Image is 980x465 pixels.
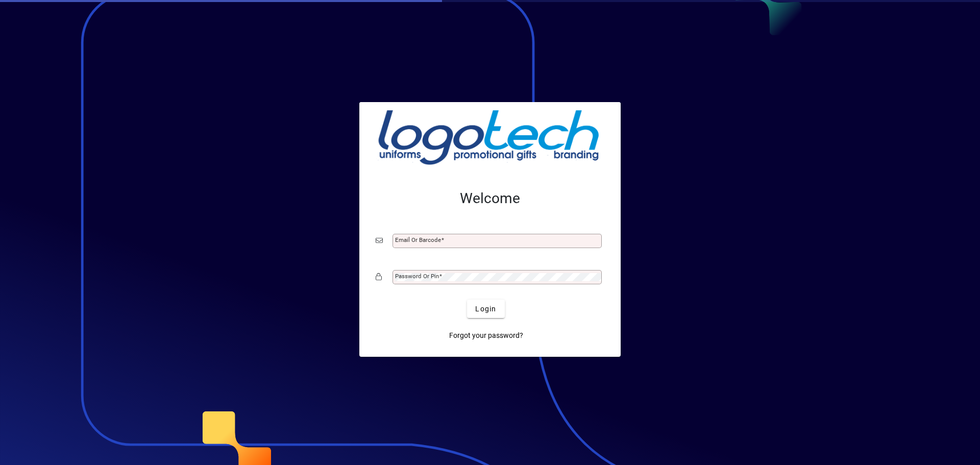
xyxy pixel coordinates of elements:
[449,330,523,341] span: Forgot your password?
[376,190,604,207] h2: Welcome
[445,326,527,345] a: Forgot your password?
[475,304,496,314] span: Login
[395,273,439,280] mat-label: Password or Pin
[467,300,504,318] button: Login
[395,236,441,243] mat-label: Email or Barcode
